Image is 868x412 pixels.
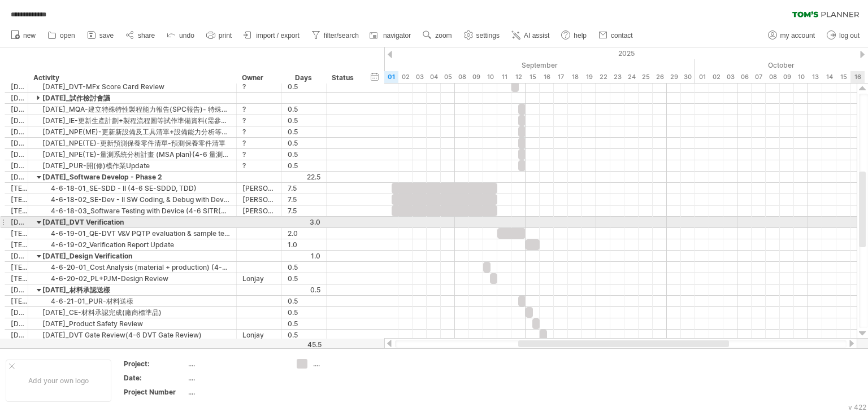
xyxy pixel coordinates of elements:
div: Thursday, 2 October 2025 [709,71,723,83]
a: contact [596,28,636,43]
a: new [8,28,39,43]
span: AI assist [524,32,549,40]
div: .... [188,359,283,369]
span: my account [780,32,815,40]
div: 4-6-18-03_Software Testing with Device (4-6 SITR(System Integration Test Report, TDD)) [34,205,231,216]
div: [DATE] [11,93,28,103]
div: [PERSON_NAME] [242,194,276,205]
div: .... [188,373,283,383]
div: [DATE]_IE-更新生產計劃+製程流程圖等試作準備資料(需參考 TJC1101程序所列之文件列表產出)-試作準備資料 [34,115,231,126]
div: 4-6-20-02_PL+PJM-Design Review [34,273,231,284]
div: ? [242,138,276,148]
div: Thursday, 25 September 2025 [639,71,653,83]
div: Monday, 29 September 2025 [667,71,681,83]
div: [DATE]_PUR-開(修)模作業Update [34,160,231,171]
div: .... [188,387,283,397]
div: 4-6-18-01_SE-SDD - II (4-6 SE-SDDD, TDD) [34,183,231,194]
span: save [99,32,114,40]
div: [DATE]_DVT Verification [34,217,231,227]
span: filter/search [324,32,359,40]
div: Wednesday, 17 September 2025 [554,71,568,83]
div: Friday, 5 September 2025 [441,71,455,83]
span: log out [839,32,860,40]
div: 0.5 [288,330,320,340]
div: Thursday, 16 October 2025 [850,71,865,83]
div: Wednesday, 1 October 2025 [695,71,709,83]
div: 0.5 [288,81,320,92]
a: settings [461,28,503,43]
div: [TECHNICAL_ID] [11,239,28,250]
div: Date: [124,373,186,383]
div: Wednesday, 10 September 2025 [483,71,497,83]
a: help [558,28,590,43]
div: 7.5 [288,194,320,205]
div: [DATE]_MQA-建立特殊特性製程能力報告(SPC報告)- 特殊特性製程能力報告(SPC報告) [34,104,231,115]
div: [DATE] [11,307,28,318]
div: [PERSON_NAME] [242,205,276,216]
div: Tuesday, 30 September 2025 [681,71,695,83]
div: Tuesday, 23 September 2025 [610,71,624,83]
div: Monday, 1 September 2025 [384,71,398,83]
div: Thursday, 4 September 2025 [427,71,441,83]
div: ? [242,104,276,115]
div: Thursday, 18 September 2025 [568,71,582,83]
a: import / export [241,28,303,43]
div: Add your own logo [6,360,111,402]
div: 7.5 [288,205,320,216]
div: 4-6-19-02_Verification Report Update [34,239,231,250]
div: Monday, 15 September 2025 [526,71,540,83]
div: [DATE] [11,126,28,137]
span: help [574,32,587,40]
div: Monday, 22 September 2025 [596,71,610,83]
span: undo [179,32,194,40]
div: Tuesday, 2 September 2025 [398,71,413,83]
div: v 422 [848,403,866,411]
div: [DATE] [11,160,28,171]
div: 0.5 [288,115,320,126]
a: filter/search [309,28,362,43]
a: undo [164,28,198,43]
div: [DATE]_CE-材料承認完成(廠商標準品) [34,307,231,318]
div: [DATE]_Design Verification [34,251,231,261]
a: AI assist [509,28,553,43]
div: Lonjay [242,330,276,340]
div: 0.5 [288,149,320,160]
div: [PERSON_NAME] [242,183,276,194]
div: 4-6-20-01_Cost Analysis (material + production) (4-6 標準成本分析)+設計替代方案+模擬分析+報價設計確認+符合性確認+可行性評估結果 Update [34,262,231,273]
div: [DATE] [11,115,28,126]
div: Project: [124,359,186,369]
div: [DATE] [11,81,28,92]
div: [DATE]_NPE(ME)-更新新設備及工具清單+設備能力分析等試作準備資料(需參考 TJC1101程序所列之文件列表產出)-試作準備資料 [34,126,231,137]
div: [DATE]_NPE(TE)-更新預測保養零件清單-預測保養零件清單 [34,138,231,148]
a: save [84,28,117,43]
div: Activity [33,72,230,84]
div: ? [242,126,276,137]
div: 4-6-19-01_QE-DVT V&V PQTP evaluation & sample testing(4-6 QE DVT PQTP & Test Report) [34,228,231,239]
div: 1.0 [288,239,320,250]
div: 7.5 [288,183,320,194]
div: [TECHNICAL_ID] [11,205,28,216]
div: Days [281,72,325,84]
div: ? [242,160,276,171]
span: contact [611,32,633,40]
div: Friday, 12 September 2025 [511,71,526,83]
span: import / export [256,32,300,40]
a: print [203,28,235,43]
div: Friday, 3 October 2025 [723,71,737,83]
div: [DATE]_材料承認送樣 [34,284,231,295]
div: [DATE] [11,318,28,329]
div: Monday, 13 October 2025 [808,71,822,83]
div: [TECHNICAL_ID] [11,273,28,284]
div: September 2025 [384,59,695,71]
div: 0.5 [288,262,320,273]
div: Thursday, 9 October 2025 [780,71,794,83]
a: open [45,28,79,43]
div: 0.5 [288,273,320,284]
div: Status [332,72,357,84]
a: log out [824,28,863,43]
div: [TECHNICAL_ID] [11,262,28,273]
div: 0.5 [288,138,320,148]
div: 4-6-18-02_SE-Dev - II SW Coding, & Debug with Device(4-6 SE-Error Handling, TDD) [34,194,231,205]
div: Thursday, 11 September 2025 [497,71,511,83]
div: 4-6-21-01_PUR-材料送樣 [34,296,231,306]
